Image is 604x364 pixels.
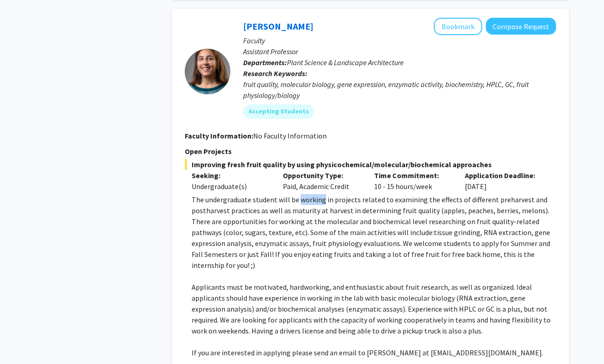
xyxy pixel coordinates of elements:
button: Compose Request to Macarena Farcuh Yuri [486,18,556,35]
p: Assistant Professor [243,46,556,57]
div: Undergraduate(s) [192,181,269,192]
mat-chip: Accepting Students [243,104,314,119]
span: No Faculty Information [253,131,327,140]
b: Faculty Information: [185,131,253,140]
p: Time Commitment: [374,170,452,181]
b: Research Keywords: [243,69,307,78]
b: Departments: [243,58,287,67]
p: Seeking: [192,170,269,181]
span: If you are interested in applying please send an email to [PERSON_NAME] at [EMAIL_ADDRESS][DOMAIN... [192,348,543,357]
span: The undergraduate student will be working in projects related to examining the effects of differe... [192,195,550,270]
span: Improving fresh fruit quality by using physicochemical/molecular/biochemical approaches [185,159,556,170]
iframe: Chat [7,323,39,357]
p: Application Deadline: [465,170,542,181]
span: Applicants must be motivated, hardworking, and enthusiastic about fruit research, as well as orga... [192,282,551,335]
span: Plant Science & Landscape Architecture [287,58,404,67]
p: Faculty [243,35,556,46]
p: Open Projects [185,146,556,157]
button: Add Macarena Farcuh Yuri to Bookmarks [434,18,482,35]
div: fruit quality, molecular biology, gene expression, enzymatic activity, biochemistry, HPLC, GC, fr... [243,79,556,101]
p: Opportunity Type: [283,170,360,181]
div: 10 - 15 hours/week [367,170,458,192]
a: [PERSON_NAME] [243,21,313,32]
div: Paid, Academic Credit [276,170,367,192]
div: [DATE] [458,170,549,192]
